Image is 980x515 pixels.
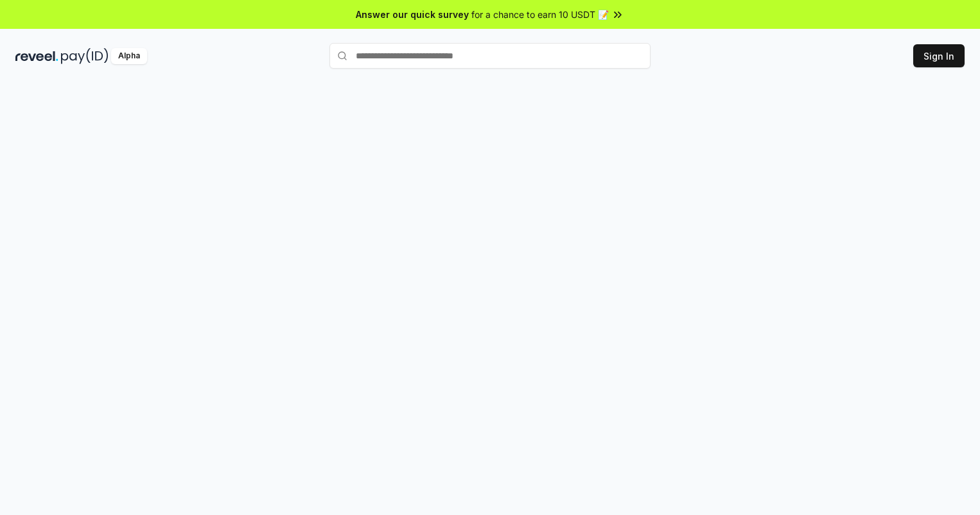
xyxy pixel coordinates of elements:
button: Sign In [913,44,965,67]
div: Alpha [111,48,147,64]
img: reveel_dark [15,48,58,64]
span: Answer our quick survey [356,8,469,21]
img: pay_id [61,48,109,64]
span: for a chance to earn 10 USDT 📝 [471,8,609,21]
